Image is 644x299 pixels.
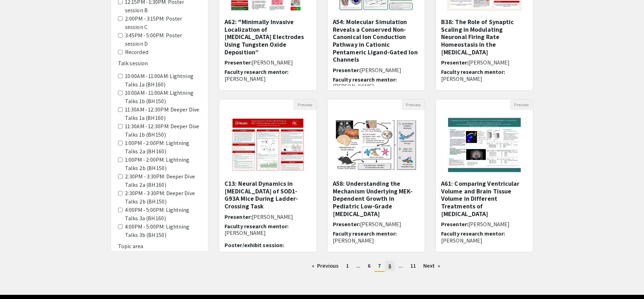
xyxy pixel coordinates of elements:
h5: C13: Neural Dynamics in [MEDICAL_DATA] of ​SOD1-G93A Mice During Ladder-Crossing Task​ [225,180,311,210]
span: Faculty research mentor: [441,230,505,237]
img: <p>A61: Comparing Ventricular Volume and Brain Tissue Volume in Different Treatments of Hydroceph... [441,110,527,180]
label: Recorded [125,48,148,56]
p: [PERSON_NAME] [225,76,311,82]
span: 6 [368,262,371,269]
span: 1 [346,262,349,269]
span: ... [356,262,360,269]
span: Faculty research mentor: [333,76,397,83]
span: [PERSON_NAME] [468,221,510,228]
h6: Presenter: [441,59,528,66]
span: [PERSON_NAME] [252,59,293,66]
span: [PERSON_NAME] [252,213,293,221]
p: [PERSON_NAME] [333,83,419,90]
label: 1:00PM - 2:00PM: Lightning Talks 2b (BH 150) [125,156,201,172]
h6: Presenter: [225,59,311,66]
span: 8 [388,262,391,269]
div: Open Presentation <p>C13: Neural Dynamics in Primary Motor Cortex of ​SOD1-G93A Mice During Ladde... [219,99,317,252]
p: [PERSON_NAME] [441,237,528,244]
span: Poster/exhibit session: [225,242,284,249]
h6: Talk session [118,60,201,67]
p: [PERSON_NAME] [225,230,311,236]
label: 3:45PM - 5:00PM: Poster session D [125,31,201,48]
button: Preview [293,99,316,110]
label: 11:30AM - 12:30PM: Deeper Dive Talks 1b (BH 150) [125,122,201,139]
h6: Presenter: [333,67,419,74]
a: Previous page [308,261,342,271]
div: Open Presentation <p>A61: Comparing Ventricular Volume and Brain Tissue Volume in Different Treat... [436,99,533,252]
iframe: Chat [5,268,30,294]
label: 11:30AM - 12:30PM: Deeper Dive Talks 1a (BH 160) [125,106,201,122]
span: ... [398,262,403,269]
h5: B38: The Role of Synaptic Scaling in Modulating Neuronal Firing Rate Homeostasis in the [MEDICAL_... [441,18,528,56]
span: Faculty research mentor: [225,223,288,230]
ul: Pagination [219,261,533,272]
div: Open Presentation <p>A58: Understanding the Mechanism Underlying MEK-Dependent Growth in Pediatri... [327,99,425,252]
img: <p>A58: Understanding the Mechanism Underlying MEK-Dependent Growth in Pediatric Low-Grade Glioma... [328,113,425,177]
h6: Topic area [118,243,201,250]
span: 11 [410,262,416,269]
h5: A54: Molecular Simulation Reveals a Conserved Non-Canonical Ion Conduction Pathway in Cationic Pe... [333,18,419,63]
span: Faculty research mentor: [225,68,288,76]
label: 4:00PM - 5:00PM: Lightning Talks 3a (BH 160) [125,206,201,223]
p: [PERSON_NAME] [333,237,419,244]
a: Next page [420,261,444,271]
span: Faculty research mentor: [333,230,397,237]
label: 2:30PM - 3:30PM: Deeper Dive Talks 2a (BH 160) [125,172,201,189]
span: 7 [378,262,381,269]
p: [PERSON_NAME] [441,76,528,82]
label: 2:30PM - 3:30PM: Deeper Dive Talks 2b (BH 150) [125,189,201,206]
label: 10:00AM - 11:00AM: Lightning Talks 1a (BH 160) [125,72,201,89]
span: [PERSON_NAME] [360,221,401,228]
label: 1:00PM - 2:00PM: Lightning Talks 2a (BH 160) [125,139,201,156]
h6: Presenter: [225,214,311,220]
span: [PERSON_NAME] [468,59,510,66]
h6: Presenter: [333,221,419,228]
img: <p>C13: Neural Dynamics in Primary Motor Cortex of ​SOD1-G93A Mice During Ladder-Crossing Task​</p> [224,110,312,180]
h5: A62: "Minimally Invasive Localization of [MEDICAL_DATA] Electrodes Using Tungsten Oxide Deposition” [225,18,311,56]
label: 2:00PM - 3:15PM: Poster session C [125,15,201,31]
label: 10:00AM - 11:00AM: Lightning Talks 1b (BH 150) [125,89,201,106]
h5: A61: Comparing Ventricular Volume and Brain Tissue Volume in Different Treatments of [MEDICAL_DATA] [441,180,528,217]
span: [PERSON_NAME] [360,67,401,74]
h5: A58: Understanding the Mechanism Underlying MEK-Dependent Growth in Pediatric Low-Grade [MEDICAL_... [333,180,419,217]
label: 4:00PM - 5:00PM: Lightning Talks 3b (BH 150) [125,223,201,239]
button: Preview [510,99,533,110]
span: Faculty research mentor: [441,68,505,76]
h6: Presenter: [441,221,528,228]
button: Preview [402,99,425,110]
